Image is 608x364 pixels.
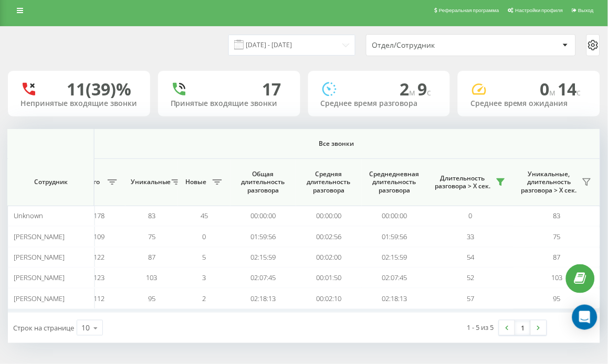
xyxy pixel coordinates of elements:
[362,247,427,267] td: 02:15:59
[203,232,206,241] span: 0
[362,288,427,308] td: 02:18:13
[296,247,362,267] td: 00:02:00
[104,140,569,148] span: Все звонки
[148,252,155,262] span: 87
[13,323,74,333] span: Строк на странице
[550,87,558,98] span: м
[409,87,417,98] span: м
[94,211,105,220] span: 178
[467,273,475,282] span: 52
[579,7,594,13] span: Выход
[467,322,494,333] div: 1 - 5 из 5
[94,252,105,262] span: 122
[263,79,281,99] div: 17
[230,226,296,247] td: 01:59:56
[467,294,475,303] span: 57
[469,211,473,220] span: 0
[14,294,65,303] span: [PERSON_NAME]
[296,206,362,226] td: 00:00:00
[296,267,362,288] td: 00:01:50
[14,273,65,282] span: [PERSON_NAME]
[427,87,431,98] span: c
[183,178,209,186] span: Новые
[553,211,561,220] span: 83
[372,41,498,50] div: Отдел/Сотрудник
[203,252,206,262] span: 5
[238,170,288,195] span: Общая длительность разговора
[94,294,105,303] span: 112
[370,170,420,195] span: Среднедневная длительность разговора
[94,232,105,241] span: 109
[14,232,65,241] span: [PERSON_NAME]
[362,267,427,288] td: 02:07:45
[203,273,206,282] span: 3
[321,99,438,108] div: Среднее время разговора
[230,267,296,288] td: 02:07:45
[67,79,131,99] div: 11 (39)%
[146,273,158,282] span: 103
[148,232,155,241] span: 75
[552,273,563,282] span: 103
[81,323,90,333] div: 10
[203,294,206,303] span: 2
[417,78,431,100] span: 9
[553,252,561,262] span: 87
[572,305,597,330] div: Open Intercom Messenger
[171,99,288,108] div: Принятые входящие звонки
[296,226,362,247] td: 00:02:56
[14,211,43,220] span: Unknown
[470,99,588,108] div: Среднее время ожидания
[362,226,427,247] td: 01:59:56
[362,206,427,226] td: 00:00:00
[14,252,65,262] span: [PERSON_NAME]
[400,78,417,100] span: 2
[230,288,296,308] td: 02:18:13
[553,294,561,303] span: 95
[17,178,85,186] span: Сотрудник
[467,252,475,262] span: 54
[230,247,296,267] td: 02:15:59
[94,273,105,282] span: 123
[519,170,579,195] span: Уникальные, длительность разговора > Х сек.
[439,7,499,13] span: Реферальная программа
[467,232,475,241] span: 33
[516,7,563,13] span: Настройки профиля
[577,87,581,98] span: c
[540,78,558,100] span: 0
[304,170,354,195] span: Средняя длительность разговора
[558,78,581,100] span: 14
[148,294,155,303] span: 95
[148,211,155,220] span: 83
[201,211,208,220] span: 45
[20,99,138,108] div: Непринятые входящие звонки
[296,288,362,308] td: 00:02:10
[433,174,493,190] span: Длительность разговора > Х сек.
[131,178,169,186] span: Уникальные
[230,206,296,226] td: 00:00:00
[553,232,561,241] span: 75
[515,320,531,335] a: 1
